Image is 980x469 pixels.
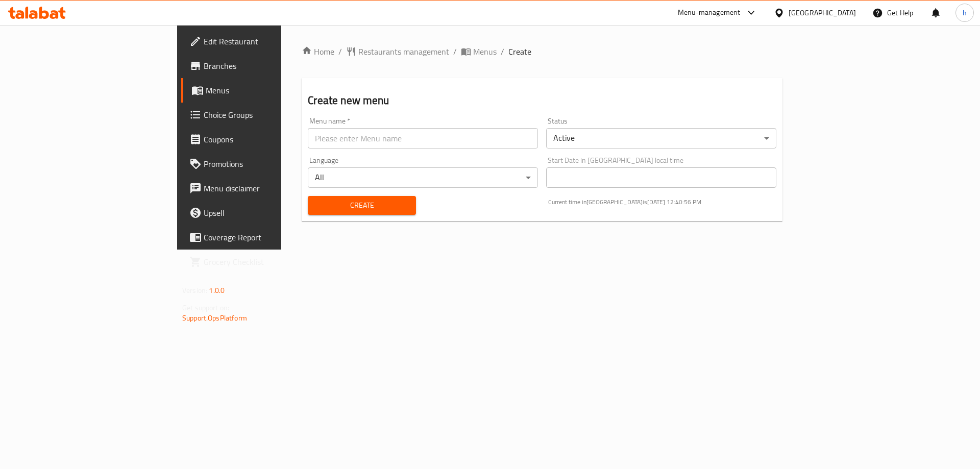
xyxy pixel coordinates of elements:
[206,84,333,96] span: Menus
[508,45,531,58] span: Create
[204,158,333,170] span: Promotions
[678,7,741,19] div: Menu-management
[204,133,333,145] span: Coupons
[461,45,497,58] a: Menus
[473,45,497,58] span: Menus
[181,152,341,176] a: Promotions
[316,199,407,212] span: Create
[181,54,341,78] a: Branches
[501,45,504,58] li: /
[453,45,457,58] li: /
[182,311,247,325] a: Support.OpsPlatform
[204,256,333,268] span: Grocery Checklist
[204,182,333,194] span: Menu disclaimer
[546,128,776,149] div: Active
[346,45,449,58] a: Restaurants management
[204,207,333,219] span: Upsell
[204,60,333,72] span: Branches
[204,231,333,243] span: Coverage Report
[358,45,449,58] span: Restaurants management
[182,301,229,314] span: Get support on:
[548,198,776,207] p: Current time in [GEOGRAPHIC_DATA] is [DATE] 12:40:56 PM
[308,128,538,149] input: Please enter Menu name
[181,250,341,274] a: Grocery Checklist
[181,225,341,250] a: Coverage Report
[204,35,333,47] span: Edit Restaurant
[302,45,782,58] nav: breadcrumb
[181,176,341,201] a: Menu disclaimer
[308,167,538,188] div: All
[181,127,341,152] a: Coupons
[181,78,341,103] a: Menus
[308,196,415,215] button: Create
[182,284,207,297] span: Version:
[181,103,341,127] a: Choice Groups
[204,109,333,121] span: Choice Groups
[963,7,967,18] span: h
[181,201,341,225] a: Upsell
[209,284,225,297] span: 1.0.0
[181,29,341,54] a: Edit Restaurant
[789,7,856,18] div: [GEOGRAPHIC_DATA]
[308,93,776,108] h2: Create new menu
